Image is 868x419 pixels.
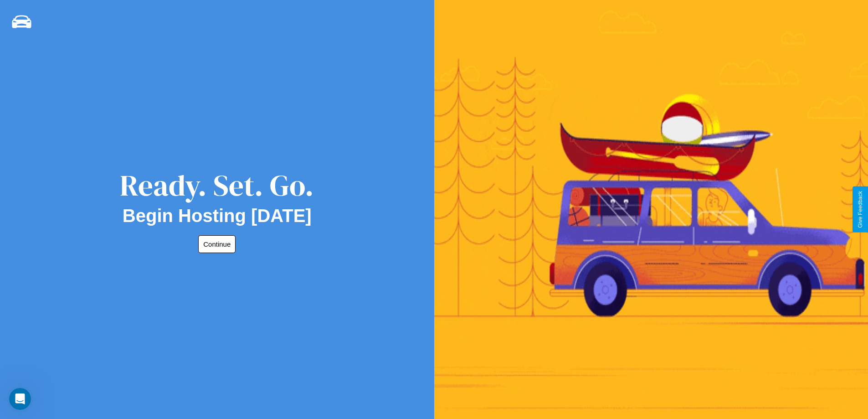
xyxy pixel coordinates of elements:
h2: Begin Hosting [DATE] [123,206,312,226]
div: Give Feedback [857,191,863,228]
button: Continue [198,235,236,253]
div: Ready. Set. Go. [120,165,314,206]
iframe: Intercom live chat [9,388,31,410]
